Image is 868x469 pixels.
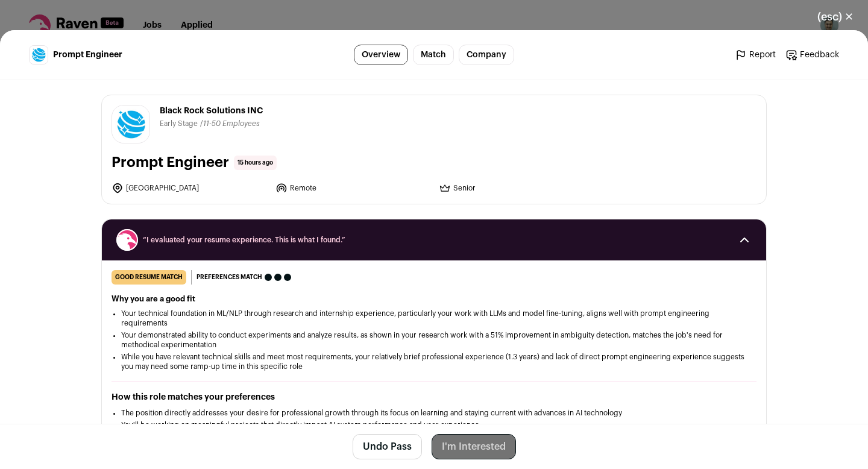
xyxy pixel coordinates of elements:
[112,391,756,403] h2: How this role matches your preferences
[53,49,122,61] span: Prompt Engineer
[112,294,756,304] h2: Why you are a good fit
[121,352,747,371] li: While you have relevant technical skills and meet most requirements, your relatively brief profes...
[143,235,725,245] span: “I evaluated your resume experience. This is what I found.”
[275,182,432,194] li: Remote
[112,105,149,143] img: 50d349acbf6e2e3052c6407e6f6cd01db883d29e5e173f3a0b018e2d6a24f753.jpg
[160,119,200,128] li: Early Stage
[112,182,268,194] li: [GEOGRAPHIC_DATA]
[112,270,186,285] div: good resume match
[459,45,514,65] a: Company
[803,4,868,30] button: Close modal
[203,120,260,127] span: 11-50 Employees
[197,271,262,283] span: Preferences match
[121,309,747,328] li: Your technical foundation in ML/NLP through research and internship experience, particularly your...
[353,434,422,459] button: Undo Pass
[121,408,747,418] li: The position directly addresses your desire for professional growth through its focus on learning...
[354,45,408,65] a: Overview
[30,46,48,64] img: 50d349acbf6e2e3052c6407e6f6cd01db883d29e5e173f3a0b018e2d6a24f753.jpg
[112,153,229,172] h1: Prompt Engineer
[785,49,839,61] a: Feedback
[735,49,776,61] a: Report
[121,330,747,350] li: Your demonstrated ability to conduct experiments and analyze results, as shown in your research w...
[439,182,596,194] li: Senior
[121,420,747,430] li: You'll be working on meaningful projects that directly impact AI system performance and user expe...
[200,119,260,128] li: /
[160,105,263,117] span: Black Rock Solutions INC
[413,45,454,65] a: Match
[234,156,277,170] span: 15 hours ago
